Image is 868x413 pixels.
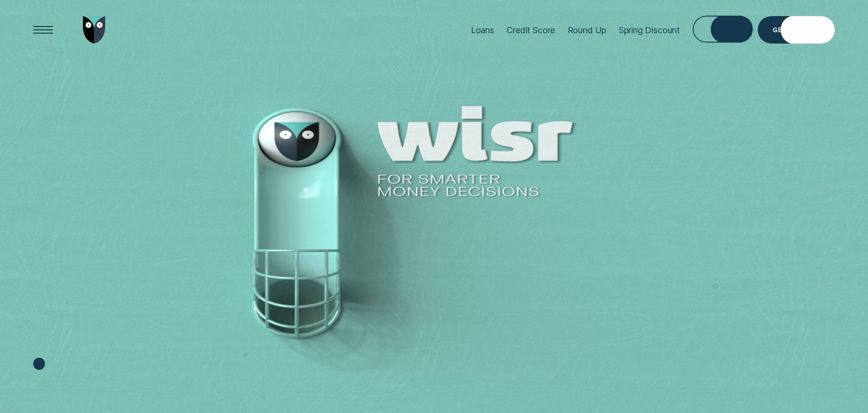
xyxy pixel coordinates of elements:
[568,25,606,35] div: Round Up
[619,25,680,35] div: Spring Discount
[506,25,555,35] div: Credit Score
[758,16,835,43] a: Get Estimate
[471,25,494,35] div: Loans
[693,16,753,43] button: Log in
[30,17,57,44] button: Open Menu
[83,16,106,43] img: Wisr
